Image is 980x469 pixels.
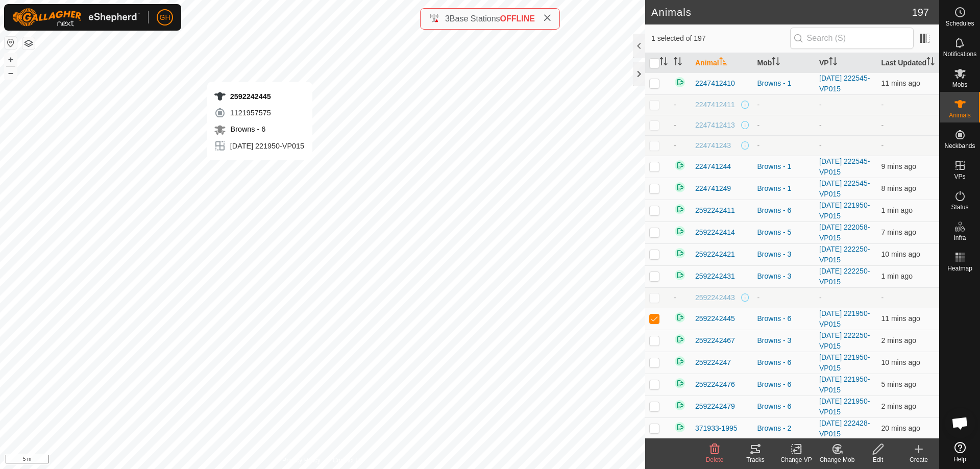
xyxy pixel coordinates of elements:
[951,204,968,210] span: Status
[674,311,686,324] img: returning on
[819,267,870,286] a: [DATE] 222250-VP015
[695,227,735,238] span: 2592242414
[757,335,812,346] div: Browns - 3
[881,79,920,87] span: 2 Oct 2025, 12:40 pm
[282,456,321,465] a: Privacy Policy
[695,423,738,434] span: 371933-1995
[674,59,682,67] p-sorticon: Activate to sort
[5,67,17,79] button: –
[674,203,686,215] img: returning on
[829,59,837,67] p-sorticon: Activate to sort
[757,313,812,324] div: Browns - 6
[757,227,812,238] div: Browns - 5
[228,125,266,133] span: Browns - 6
[757,292,812,303] div: -
[819,293,822,302] app-display-virtual-paddock-transition: -
[953,235,966,241] span: Infra
[877,53,940,73] th: Last Updated
[819,309,870,328] a: [DATE] 221950-VP015
[819,179,870,198] a: [DATE] 222545-VP015
[945,20,974,27] span: Schedules
[674,159,686,171] img: returning on
[5,54,17,66] button: +
[881,336,916,344] span: 2 Oct 2025, 12:50 pm
[695,120,735,131] span: 2247412413
[940,438,980,466] a: Help
[819,331,870,350] a: [DATE] 222250-VP015
[757,205,812,216] div: Browns - 6
[674,247,686,259] img: returning on
[819,201,870,220] a: [DATE] 221950-VP015
[819,157,870,176] a: [DATE] 222545-VP015
[947,265,972,271] span: Heatmap
[757,401,812,412] div: Browns - 6
[695,401,735,412] span: 2592242479
[881,162,916,170] span: 2 Oct 2025, 12:42 pm
[881,250,920,258] span: 2 Oct 2025, 12:42 pm
[674,355,686,367] img: returning on
[706,456,724,463] span: Delete
[160,12,170,23] span: GH
[881,184,916,192] span: 2 Oct 2025, 12:43 pm
[881,121,884,129] span: -
[445,14,450,23] span: 3
[817,455,857,464] div: Change Mob
[651,33,790,44] span: 1 selected of 197
[674,181,686,193] img: returning on
[695,357,731,368] span: 259224247
[857,455,898,464] div: Edit
[881,272,913,280] span: 2 Oct 2025, 12:50 pm
[22,37,35,50] button: Map Layers
[757,140,812,151] div: -
[819,101,822,109] app-display-virtual-paddock-transition: -
[695,205,735,216] span: 2592242411
[695,161,731,172] span: 224741244
[790,28,914,49] input: Search (S)
[815,53,877,73] th: VP
[881,424,920,432] span: 2 Oct 2025, 12:32 pm
[674,121,676,129] span: -
[757,271,812,282] div: Browns - 3
[674,421,686,433] img: returning on
[757,249,812,260] div: Browns - 3
[912,5,929,20] span: 197
[695,183,731,194] span: 224741249
[949,112,971,118] span: Animals
[819,375,870,394] a: [DATE] 221950-VP015
[881,228,916,236] span: 2 Oct 2025, 12:45 pm
[953,456,966,462] span: Help
[753,53,816,73] th: Mob
[674,76,686,88] img: returning on
[757,379,812,390] div: Browns - 6
[450,14,500,23] span: Base Stations
[945,408,975,438] div: Open chat
[695,313,735,324] span: 2592242445
[954,174,965,180] span: VPs
[819,141,822,150] app-display-virtual-paddock-transition: -
[695,140,731,151] span: 224741243
[952,82,967,88] span: Mobs
[719,59,727,67] p-sorticon: Activate to sort
[757,120,812,131] div: -
[674,293,676,302] span: -
[819,419,870,438] a: [DATE] 222428-VP015
[881,141,884,150] span: -
[757,357,812,368] div: Browns - 6
[500,14,535,23] span: OFFLINE
[819,223,870,242] a: [DATE] 222058-VP015
[757,423,812,434] div: Browns - 2
[695,78,735,89] span: 2247412410
[674,399,686,411] img: returning on
[674,225,686,237] img: returning on
[695,335,735,346] span: 2592242467
[757,183,812,194] div: Browns - 1
[333,456,363,465] a: Contact Us
[881,206,913,214] span: 2 Oct 2025, 12:51 pm
[926,59,935,67] p-sorticon: Activate to sort
[674,141,676,150] span: -
[695,379,735,390] span: 2592242476
[881,358,920,366] span: 2 Oct 2025, 12:41 pm
[757,100,812,110] div: -
[943,51,976,57] span: Notifications
[735,455,776,464] div: Tracks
